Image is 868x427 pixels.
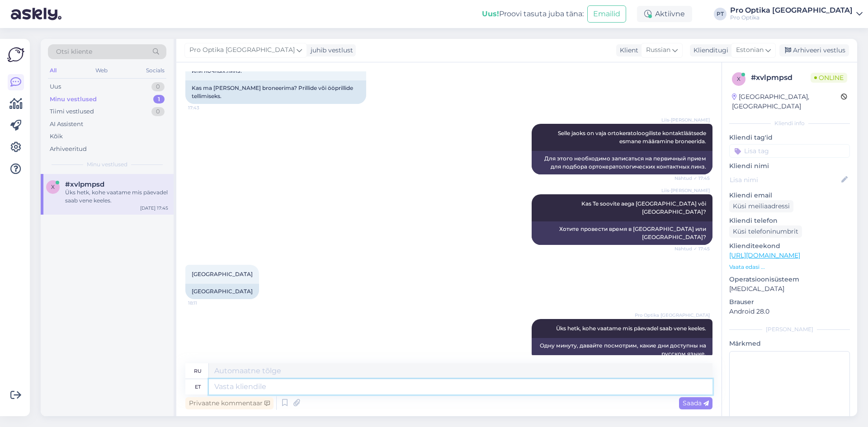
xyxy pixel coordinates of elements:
p: [MEDICAL_DATA] [729,284,850,294]
input: Lisa nimi [730,175,840,185]
p: Android 28.0 [729,307,850,316]
div: Aktiivne [637,6,692,22]
img: Askly Logo [7,46,24,63]
div: Kas ma [PERSON_NAME] broneerima? Prillide või ööprillide tellimiseks. [185,80,366,104]
div: Arhiveeri vestlus [779,44,849,56]
span: x [51,183,55,190]
div: 0 [151,82,165,91]
div: 0 [151,107,165,116]
span: Kas Te soovite aega [GEOGRAPHIC_DATA] või [GEOGRAPHIC_DATA]? [581,200,708,215]
div: AI Assistent [50,120,83,129]
div: Tiimi vestlused [50,107,94,116]
div: Kliendi info [729,119,850,127]
div: Privaatne kommentaar [185,397,274,409]
p: Märkmed [729,339,850,348]
span: Üks hetk, kohe vaatame mis päevadel saab vene keeles. [556,325,706,332]
div: Üks hetk, kohe vaatame mis päevadel saab vene keeles. [65,188,168,205]
div: Uus [50,82,61,91]
span: [GEOGRAPHIC_DATA] [192,271,253,277]
div: Minu vestlused [50,95,97,104]
div: juhib vestlust [307,46,353,55]
p: Kliendi nimi [729,161,850,171]
p: Brauser [729,297,850,307]
div: All [48,65,58,76]
span: Nähtud ✓ 17:45 [675,245,710,252]
div: Klient [616,46,638,55]
p: Klienditeekond [729,241,850,251]
div: [GEOGRAPHIC_DATA], [GEOGRAPHIC_DATA] [732,92,841,111]
div: Kõik [50,132,63,141]
div: Küsi telefoninumbrit [729,225,802,238]
span: Selle jaoks on vaja ortokeratoloogiliste kontaktläätsede esmane määramine broneerida. [558,130,708,145]
div: Proovi tasuta juba täna: [482,9,584,19]
div: [GEOGRAPHIC_DATA] [185,284,259,299]
span: Russian [646,45,670,55]
span: Nähtud ✓ 17:45 [675,175,710,182]
span: x [737,75,741,82]
span: #xvlpmpsd [65,180,104,188]
p: Operatsioonisüsteem [729,275,850,284]
a: Pro Optika [GEOGRAPHIC_DATA]Pro Optika [730,7,863,21]
span: 17:43 [188,104,222,111]
span: Online [811,73,847,83]
p: Vaata edasi ... [729,263,850,271]
div: et [195,379,201,394]
div: [PERSON_NAME] [729,325,850,333]
div: Klienditugi [690,46,728,55]
p: Kliendi tag'id [729,133,850,142]
div: Web [94,65,109,76]
span: Liis-[PERSON_NAME] [661,187,710,194]
span: Saada [683,399,709,407]
p: Kliendi telefon [729,216,850,225]
span: Otsi kliente [56,47,92,56]
b: Uus! [482,9,499,18]
div: Хотите провести время в [GEOGRAPHIC_DATA] или [GEOGRAPHIC_DATA]? [532,221,712,245]
div: Küsi meiliaadressi [729,200,793,212]
div: Pro Optika [730,14,853,21]
div: # xvlpmpsd [751,72,811,83]
div: Для этого необходимо записаться на первичный прием для подбора ортокератологических контактных линз. [532,151,712,174]
span: Pro Optika [GEOGRAPHIC_DATA] [189,45,295,55]
span: Minu vestlused [87,160,127,169]
div: Socials [144,65,166,76]
span: Estonian [736,45,764,55]
div: ru [194,363,202,379]
button: Emailid [587,5,626,23]
a: [URL][DOMAIN_NAME] [729,251,800,259]
div: PT [714,8,726,20]
div: [DATE] 17:45 [140,205,168,211]
span: Liis-[PERSON_NAME] [661,117,710,123]
div: Одну минуту, давайте посмотрим, какие дни доступны на русском языке. [532,338,712,361]
span: Pro Optika [GEOGRAPHIC_DATA] [635,312,710,319]
div: Pro Optika [GEOGRAPHIC_DATA] [730,7,853,14]
div: 1 [153,95,165,104]
p: Kliendi email [729,191,850,200]
div: Arhiveeritud [50,145,87,154]
span: 18:11 [188,300,222,306]
input: Lisa tag [729,144,850,158]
